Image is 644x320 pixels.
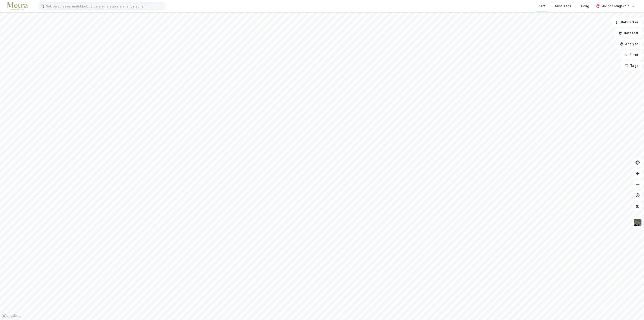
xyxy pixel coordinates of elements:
[633,218,642,227] img: 9k=
[581,3,589,9] div: Bolig
[621,298,644,320] iframe: Chat Widget
[555,3,571,9] div: Mine Tags
[7,2,28,10] img: metra-logo.256734c3b2bbffee19d4.png
[601,3,629,9] div: Øivind Slangsvold
[620,50,642,59] button: Filter
[621,61,642,70] button: Tags
[612,18,642,27] button: Bokmerker
[615,29,642,38] button: Datasett
[539,3,545,9] div: Kart
[1,313,21,319] a: Mapbox homepage
[616,39,642,49] button: Analyse
[621,298,644,320] div: Kontrollprogram for chat
[44,3,165,10] input: Søk på adresse, matrikkel, gårdeiere, leietakere eller personer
